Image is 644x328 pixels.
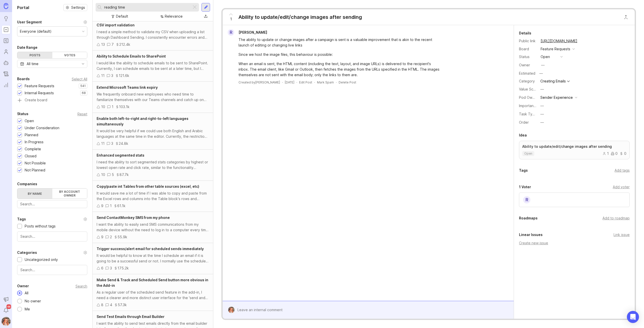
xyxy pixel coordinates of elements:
[110,234,112,240] div: 2
[17,181,37,187] div: Companies
[97,215,170,220] span: Send ContactMonkey SMS from my phone
[17,52,52,58] div: Posts
[17,189,52,199] label: By name
[111,42,114,47] div: 7
[97,253,209,264] div: It would be helpful to know at the time I schedule an email if it is going to be a successful sen...
[111,73,113,78] div: 3
[165,14,183,19] div: Relevance
[25,160,46,166] div: Not Possible
[93,274,213,311] a: Make Send & Track and Scheduled Send button more obvious in the Add-inAs a regular user of the sc...
[101,302,103,308] div: 8
[93,19,213,51] a: CSV import validationI need a simple method to validate my CSV when uploading a list through Dash...
[519,120,529,124] label: Order
[17,5,29,11] h1: Portal
[25,167,45,173] div: Not Planned
[112,172,114,177] div: 5
[119,141,128,146] div: 24.8k
[2,295,11,304] button: Announcements
[2,58,11,67] a: Autopilot
[93,51,213,82] a: Ability to Schedule Emails to SharePointI would like the ability to schedule emails to be sent to...
[519,54,537,60] div: Status
[17,250,37,256] div: Categories
[97,23,135,27] span: CSV import validation
[519,112,537,116] label: Task Type
[22,298,44,304] div: No owner
[238,37,440,48] div: The ability to update or change images after a campaign is sent is a valuable improvement that is...
[519,141,630,159] a: Ability to update/edit/change images after sendingopen100
[2,317,11,326] button: Bronwen W
[97,290,209,301] div: As a regular user of the scheduled send feature in the add-in, I need a clearer and more distinct...
[77,113,87,115] div: Reset
[2,306,11,315] button: Notifications
[540,120,544,125] div: —
[97,247,204,251] span: Trigger success/alert email for scheduled sends immediately
[613,184,630,190] div: Add voter
[602,215,630,221] div: Add to roadmap
[110,302,112,308] div: 4
[539,38,579,44] a: [URL][DOMAIN_NAME]
[285,80,294,84] span: [DATE]
[25,257,58,262] div: Uncategorized only
[627,311,639,323] div: Open Intercom Messenger
[25,132,38,138] div: Planned
[97,60,209,71] div: I would like the ability to schedule emails to be sent to SharePoint. Currently, I can schedule e...
[27,61,38,67] div: All time
[101,203,103,209] div: 9
[519,62,537,68] div: Owner
[519,30,531,36] div: Details
[97,222,209,233] div: I want the ability to easily send SMS communications from my mobile device without the need to lo...
[80,84,86,88] p: 541
[296,80,297,84] div: ·
[541,46,570,52] div: Feature Requests
[238,30,267,34] span: [PERSON_NAME]
[71,5,85,10] span: Settings
[101,234,103,240] div: 9
[4,3,8,9] img: Canny Home
[602,152,609,155] div: 1
[2,80,11,89] a: Reporting
[25,125,59,131] div: Under Consideration
[117,203,126,209] div: 61.1k
[25,139,44,145] div: In Progress
[17,283,29,289] div: Owner
[519,184,531,190] div: 1 Voter
[615,168,630,173] div: Add tags
[614,232,630,238] div: Link issue
[17,216,26,222] div: Tags
[524,152,532,156] p: open
[611,152,618,155] div: 0
[22,290,31,296] div: All
[101,172,105,177] div: 10
[93,243,213,274] a: Trigger success/alert email for scheduled sends immediatelyIt would be helpful to know at the tim...
[97,128,209,139] div: It would be very helpful if we could use both English and Arabic languages at the same time in th...
[97,91,209,103] div: We frequently onboard new employees who need time to familiarize themselves with our Teams channe...
[93,150,213,181] a: Enhanced segmented statsI need the ability to sort segmented stats categories by highest or lowes...
[314,80,315,84] div: ·
[540,86,544,92] div: —
[230,16,232,22] span: 1
[2,47,11,56] a: Users
[17,44,37,51] div: Date Range
[2,36,11,45] a: Roadmaps
[336,80,337,84] div: ·
[317,80,334,84] button: Mark Spam
[538,70,544,77] div: —
[2,25,11,34] a: Portal
[119,172,129,177] div: 87.7k
[79,62,87,66] svg: toggle icon
[119,104,130,110] div: 103.1k
[97,29,209,40] div: I need a simple method to validate my CSV when uploading a list through Dashboard Sending. I cons...
[519,87,538,91] label: Value Scale
[20,201,84,207] input: Search...
[540,103,544,109] div: —
[97,85,158,89] span: Extend Microsoft Teams link expiry
[97,278,208,288] span: Make Send & Track and Scheduled Send button more obvious in the Add-in
[621,12,631,22] button: Close button
[93,181,213,212] a: Copy/paste int Tables from other table sources (excel, etc)It would save me a lot of time if I wa...
[119,73,129,78] div: 121.6k
[519,46,537,52] div: Board
[22,306,32,312] div: Me
[522,144,626,149] p: Ability to update/edit/change images after sending
[101,73,105,78] div: 11
[97,54,166,58] span: Ability to Schedule Emails to SharePoint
